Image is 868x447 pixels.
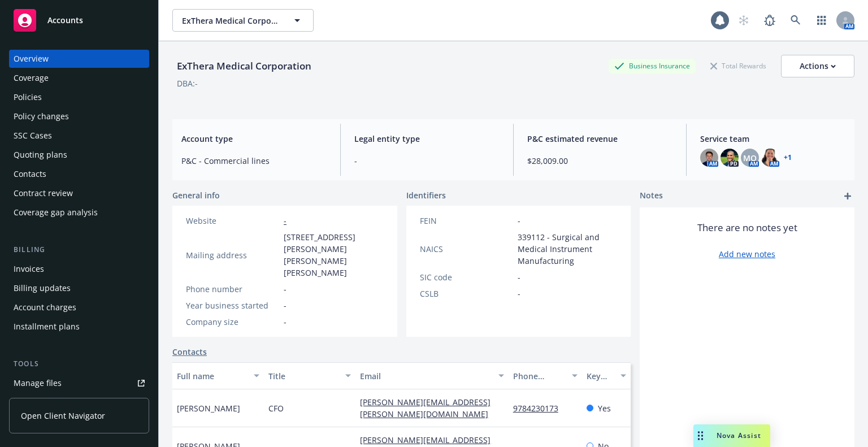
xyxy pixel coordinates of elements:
div: Phone number [186,283,279,295]
button: Full name [172,362,264,389]
span: Yes [598,402,611,414]
div: Website [186,215,279,227]
span: Nova Assist [717,431,761,440]
span: - [518,215,520,227]
a: - [284,215,287,226]
span: ExThera Medical Corporation [182,15,280,27]
a: Overview [9,50,149,68]
img: photo [761,149,779,167]
div: Key contact [587,370,614,382]
a: SSC Cases [9,127,149,145]
span: There are no notes yet [697,221,797,235]
span: MQ [743,152,757,164]
div: Email [360,370,491,382]
img: photo [721,149,739,167]
div: Tools [9,358,149,370]
span: General info [172,189,220,201]
span: Open Client Navigator [21,410,105,422]
div: Coverage gap analysis [14,203,98,222]
button: Title [264,362,355,389]
a: Policy changes [9,107,149,125]
div: SSC Cases [14,127,52,145]
a: 9784230173 [513,403,567,414]
span: Identifiers [406,189,446,201]
img: photo [700,149,718,167]
span: 339112 - Surgical and Medical Instrument Manufacturing [518,231,618,267]
div: Phone number [513,370,565,382]
div: NAICS [420,243,513,255]
span: - [284,300,287,311]
a: Report a Bug [758,9,781,32]
a: Contacts [172,346,207,358]
a: [PERSON_NAME][EMAIL_ADDRESS][PERSON_NAME][DOMAIN_NAME] [360,397,497,419]
div: Account charges [14,298,76,316]
a: add [841,189,854,203]
span: - [518,288,520,300]
a: Installment plans [9,318,149,336]
div: SIC code [420,271,513,283]
span: - [284,316,287,328]
span: Notes [640,189,663,203]
div: Total Rewards [705,59,772,73]
div: ExThera Medical Corporation [172,59,316,73]
div: Overview [14,50,49,68]
div: Actions [800,55,836,77]
div: Contacts [14,165,46,183]
a: Contacts [9,165,149,183]
div: Mailing address [186,249,279,261]
a: Billing updates [9,279,149,297]
span: CFO [268,402,284,414]
div: Quoting plans [14,146,67,164]
button: Actions [781,55,854,77]
div: DBA: - [177,77,198,89]
span: Service team [700,133,845,145]
div: Full name [177,370,247,382]
a: Start snowing [732,9,755,32]
div: Year business started [186,300,279,311]
a: Search [784,9,807,32]
button: Email [355,362,508,389]
span: [STREET_ADDRESS][PERSON_NAME][PERSON_NAME][PERSON_NAME] [284,231,384,279]
div: Installment plans [14,318,80,336]
span: - [518,271,520,283]
div: Billing [9,244,149,255]
div: Business Insurance [609,59,696,73]
a: Account charges [9,298,149,316]
a: Invoices [9,260,149,278]
span: [PERSON_NAME] [177,402,240,414]
a: Manage files [9,374,149,392]
button: Nova Assist [693,424,770,447]
div: Coverage [14,69,49,87]
div: Contract review [14,184,73,202]
span: Accounts [47,16,83,25]
button: Phone number [509,362,582,389]
span: P&C estimated revenue [527,133,672,145]
a: Coverage [9,69,149,87]
span: $28,009.00 [527,155,672,167]
a: Quoting plans [9,146,149,164]
a: Coverage gap analysis [9,203,149,222]
button: ExThera Medical Corporation [172,9,314,32]
div: Title [268,370,338,382]
div: Manage files [14,374,62,392]
a: Add new notes [719,248,775,260]
span: Account type [181,133,327,145]
a: Contract review [9,184,149,202]
span: P&C - Commercial lines [181,155,327,167]
span: - [354,155,500,167]
span: - [284,283,287,295]
a: Accounts [9,5,149,36]
div: Policies [14,88,42,106]
a: Switch app [810,9,833,32]
div: FEIN [420,215,513,227]
div: CSLB [420,288,513,300]
div: Policy changes [14,107,69,125]
a: Policies [9,88,149,106]
span: Legal entity type [354,133,500,145]
a: +1 [784,154,792,161]
div: Drag to move [693,424,708,447]
div: Billing updates [14,279,71,297]
div: Company size [186,316,279,328]
div: Invoices [14,260,44,278]
button: Key contact [582,362,631,389]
